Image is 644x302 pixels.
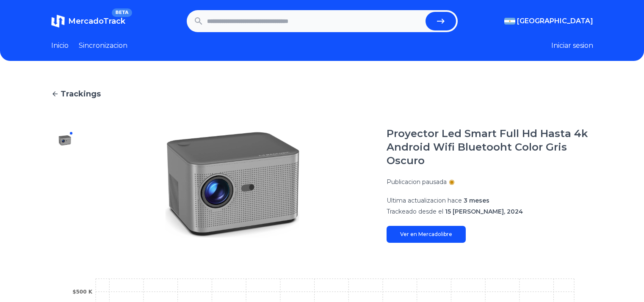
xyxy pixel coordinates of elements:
p: Publicacion pausada [387,178,447,186]
span: [GEOGRAPHIC_DATA] [517,16,593,26]
img: MercadoTrack [51,14,65,28]
span: 3 meses [464,197,489,204]
tspan: $500 K [72,289,93,295]
span: BETA [112,8,132,17]
span: MercadoTrack [68,16,125,26]
a: Trackings [51,88,593,100]
a: MercadoTrackBETA [51,14,125,28]
button: [GEOGRAPHIC_DATA] [504,16,593,26]
span: Ultima actualizacion hace [387,197,462,204]
h1: Proyector Led Smart Full Hd Hasta 4k Android Wifi Bluetooht Color Gris Oscuro [387,127,593,167]
img: Proyector Led Smart Full Hd Hasta 4k Android Wifi Bluetooht Color Gris Oscuro [58,134,72,147]
a: Inicio [51,41,69,51]
button: Iniciar sesion [551,41,593,51]
span: 15 [PERSON_NAME], 2024 [445,208,523,215]
span: Trackeado desde el [387,208,443,215]
img: Argentina [504,18,515,25]
img: Proyector Led Smart Full Hd Hasta 4k Android Wifi Bluetooht Color Gris Oscuro [95,127,370,243]
a: Ver en Mercadolibre [387,226,466,243]
a: Sincronizacion [79,41,127,51]
span: Trackings [61,88,101,100]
